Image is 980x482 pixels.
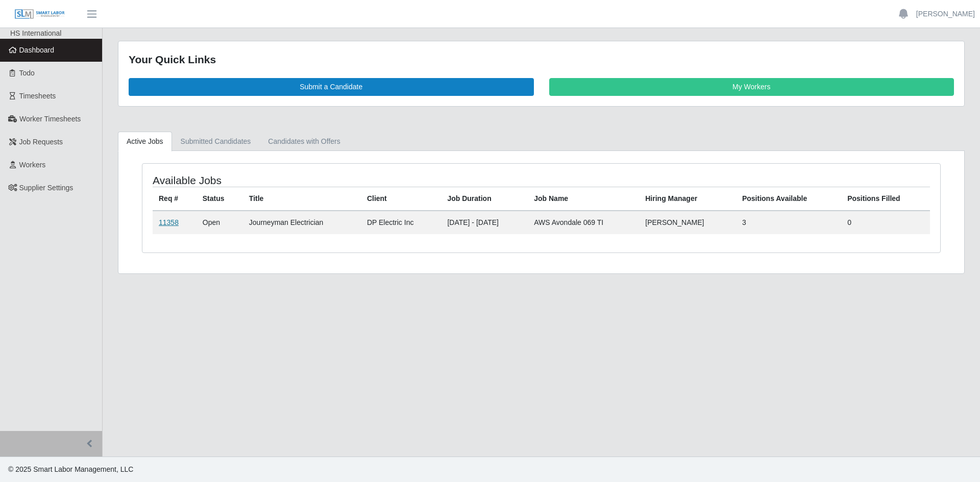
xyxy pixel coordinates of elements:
[10,29,61,37] span: HS International
[129,52,954,68] div: Your Quick Links
[19,161,46,169] span: Workers
[19,184,73,192] span: Supplier Settings
[172,132,260,151] a: Submitted Candidates
[197,187,243,211] th: Status
[639,211,736,234] td: [PERSON_NAME]
[916,9,975,19] a: [PERSON_NAME]
[243,211,361,234] td: Journeyman Electrician
[159,218,179,226] a: 11358
[19,138,63,146] span: Job Requests
[361,187,442,211] th: Client
[19,115,81,123] span: Worker Timesheets
[441,187,528,211] th: Job Duration
[361,211,442,234] td: DP Electric Inc
[19,69,35,77] span: Todo
[441,211,528,234] td: [DATE] - [DATE]
[736,211,841,234] td: 3
[153,187,197,211] th: Req #
[129,78,534,96] a: Submit a Candidate
[549,78,954,96] a: My Workers
[153,174,468,187] h4: Available Jobs
[528,187,639,211] th: Job Name
[736,187,841,211] th: Positions Available
[118,132,172,151] a: Active Jobs
[639,187,736,211] th: Hiring Manager
[841,187,930,211] th: Positions Filled
[841,211,930,234] td: 0
[528,211,639,234] td: AWS Avondale 069 TI
[14,9,65,20] img: SLM Logo
[259,132,349,151] a: Candidates with Offers
[8,465,133,473] span: © 2025 Smart Labor Management, LLC
[243,187,361,211] th: Title
[197,211,243,234] td: Open
[19,46,55,54] span: Dashboard
[19,92,56,100] span: Timesheets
